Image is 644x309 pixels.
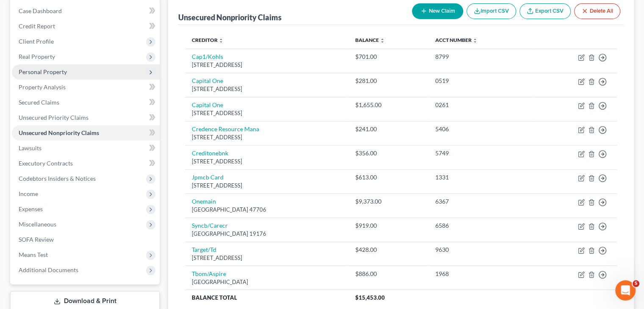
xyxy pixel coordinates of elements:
[355,197,422,206] div: $9,373.00
[19,221,56,228] span: Miscellaneous
[19,160,73,167] span: Executory Contracts
[574,3,620,19] button: Delete All
[19,99,59,106] span: Secured Claims
[355,37,385,43] a: Balance unfold_more
[435,270,525,278] div: 1968
[192,222,228,229] a: Syncb/Carecr
[435,101,525,109] div: 0261
[12,156,160,171] a: Executory Contracts
[435,246,525,254] div: 9630
[435,173,525,182] div: 1331
[355,173,422,182] div: $613.00
[192,133,342,141] div: [STREET_ADDRESS]
[192,85,342,93] div: [STREET_ADDRESS]
[192,198,216,205] a: Onemain
[435,52,525,61] div: 8799
[192,230,342,238] div: [GEOGRAPHIC_DATA] 19176
[12,80,160,95] a: Property Analysis
[192,206,342,214] div: [GEOGRAPHIC_DATA] 47706
[435,149,525,157] div: 5749
[355,52,422,61] div: $701.00
[192,77,223,84] a: Capital One
[355,149,422,157] div: $356.00
[355,270,422,278] div: $886.00
[19,205,43,212] span: Expenses
[19,129,99,136] span: Unsecured Nonpriority Claims
[473,38,478,43] i: unfold_more
[435,221,525,230] div: 6586
[12,125,160,141] a: Unsecured Nonpriority Claims
[19,266,78,273] span: Additional Documents
[19,68,67,75] span: Personal Property
[192,254,342,262] div: [STREET_ADDRESS]
[12,232,160,247] a: SOFA Review
[192,37,224,43] a: Creditor unfold_more
[19,7,62,14] span: Case Dashboard
[19,53,55,60] span: Real Property
[192,157,342,166] div: [STREET_ADDRESS]
[218,38,224,43] i: unfold_more
[412,3,463,19] button: New Claim
[192,149,228,157] a: Creditonebnk
[192,246,216,253] a: Target/Td
[633,280,639,287] span: 5
[19,236,54,243] span: SOFA Review
[178,12,282,22] div: Unsecured Nonpriority Claims
[435,197,525,206] div: 6367
[192,174,224,181] a: Jpmcb Card
[19,83,66,91] span: Property Analysis
[19,190,38,197] span: Income
[19,144,41,152] span: Lawsuits
[192,182,342,190] div: [STREET_ADDRESS]
[467,3,516,19] button: Import CSV
[192,61,342,69] div: [STREET_ADDRESS]
[435,77,525,85] div: 0519
[19,175,96,182] span: Codebtors Insiders & Notices
[192,270,226,277] a: Tbom/Aspire
[192,278,342,286] div: [GEOGRAPHIC_DATA]
[435,125,525,133] div: 5406
[12,3,160,19] a: Case Dashboard
[19,22,55,30] span: Credit Report
[355,221,422,230] div: $919.00
[380,38,385,43] i: unfold_more
[185,290,348,305] th: Balance Total
[12,110,160,125] a: Unsecured Priority Claims
[192,109,342,117] div: [STREET_ADDRESS]
[192,125,259,132] a: Credence Resource Mana
[435,37,478,43] a: Acct Number unfold_more
[12,19,160,34] a: Credit Report
[12,141,160,156] a: Lawsuits
[19,251,48,258] span: Means Test
[355,125,422,133] div: $241.00
[355,294,385,301] span: $15,453.00
[19,114,88,121] span: Unsecured Priority Claims
[355,246,422,254] div: $428.00
[355,101,422,109] div: $1,655.00
[520,3,571,19] a: Export CSV
[615,280,636,301] iframe: Intercom live chat
[355,77,422,85] div: $281.00
[192,53,223,60] a: Cap1/Kohls
[192,101,223,108] a: Capital One
[12,95,160,110] a: Secured Claims
[19,38,54,45] span: Client Profile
